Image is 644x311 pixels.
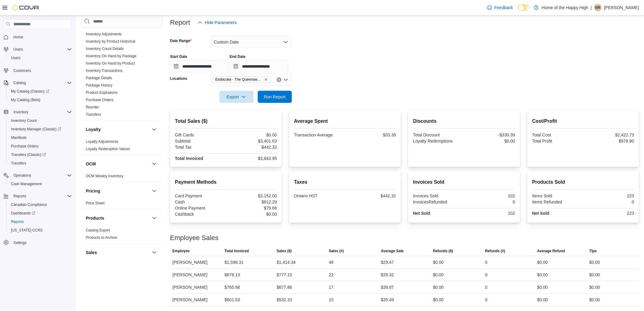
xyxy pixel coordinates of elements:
[170,54,187,59] label: Start Date
[86,249,149,256] button: Sales
[584,139,634,143] div: $978.90
[9,160,72,167] span: Transfers
[170,38,192,43] label: Date Range
[6,54,74,62] button: Users
[537,249,565,253] span: Average Refund
[9,117,39,124] a: Inventory Count
[86,61,135,65] a: Inventory On Hand by Product
[590,284,600,291] div: $0.00
[81,227,163,244] div: Products
[277,77,282,82] button: Clear input
[9,218,26,225] a: Reports
[9,227,72,234] span: Washington CCRS
[6,116,74,125] button: Inventory Count
[9,180,72,188] span: Cash Management
[86,201,105,205] a: Price Sheet
[6,209,74,217] a: Dashboards
[537,284,548,291] div: $0.00
[294,193,344,198] div: Ontario HST
[294,118,396,125] h2: Average Spent
[215,76,263,83] span: Etobicoke - The Queensway - Fire & Flower
[6,87,74,96] a: My Catalog (Classic)
[537,259,548,266] div: $0.00
[485,2,516,14] a: Feedback
[227,133,277,137] div: $0.00
[594,4,602,11] div: Naomi Raffington
[9,151,48,158] a: Transfers (Classic)
[6,142,74,150] button: Purchase Orders
[465,133,515,137] div: -$330.39
[1,66,74,75] button: Customers
[86,147,130,151] a: Loyalty Redemption Values
[227,139,277,143] div: $3,401.63
[9,134,29,141] a: Manifests
[381,259,394,266] div: $29.47
[11,108,72,116] span: Inventory
[86,188,149,194] button: Pricing
[81,172,163,182] div: OCM
[6,133,74,142] button: Manifests
[81,138,163,155] div: Loyalty
[264,78,268,81] button: Remove Etobicoke - The Queensway - Fire & Flower from selection in this group
[86,98,114,102] a: Purchase Orders
[86,228,110,232] a: Catalog Export
[537,271,548,278] div: $0.00
[283,77,288,82] button: Open list of options
[13,80,26,85] span: Catalog
[590,296,600,303] div: $0.00
[13,68,31,73] span: Customers
[86,235,117,240] a: Products to Archive
[329,284,334,291] div: 17
[6,96,74,104] button: My Catalog (Beta)
[595,4,600,11] span: NR
[329,249,344,253] span: Sales (#)
[9,180,44,188] a: Cash Management
[9,54,72,62] span: Users
[9,210,38,217] a: Dashboards
[175,193,225,198] div: Card Payment
[86,215,104,221] h3: Products
[9,96,72,104] span: My Catalog (Beta)
[170,281,222,293] div: [PERSON_NAME]
[175,200,225,204] div: Cash
[86,68,123,73] span: Inventory Transactions
[11,135,26,140] span: Manifests
[151,126,158,133] button: Loyalty
[329,271,334,278] div: 22
[11,97,40,102] span: My Catalog (Beta)
[604,4,639,11] p: [PERSON_NAME]
[12,5,40,11] img: Cova
[175,118,277,125] h2: Total Sales ($)
[86,201,105,206] span: Price Sheet
[225,249,249,253] span: Total Invoiced
[590,249,597,253] span: Tips
[170,19,190,26] h3: Report
[433,296,444,303] div: $0.00
[170,234,219,242] h3: Employee Sales
[11,66,72,74] span: Customers
[1,171,74,180] button: Operations
[86,61,135,66] span: Inventory On Hand by Product
[11,172,34,179] button: Operations
[86,54,137,58] a: Inventory On Hand by Package
[258,91,292,103] button: Run Report
[9,117,72,124] span: Inventory Count
[86,69,123,73] a: Inventory Transactions
[86,76,112,80] span: Package Details
[532,200,582,204] div: Items Refunded
[86,215,149,221] button: Products
[9,134,72,141] span: Manifests
[86,174,123,178] a: OCM Weekly Inventory
[86,46,124,51] span: Inventory Count Details
[264,94,286,100] span: Run Report
[9,88,72,95] span: My Catalog (Classic)
[227,156,277,161] div: $3,843.95
[11,144,39,149] span: Purchase Orders
[532,211,550,216] strong: Net Sold
[346,133,396,137] div: $33.35
[11,46,72,53] span: Users
[346,193,396,198] div: $442.32
[9,96,43,104] a: My Catalog (Beta)
[227,200,277,204] div: $612.29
